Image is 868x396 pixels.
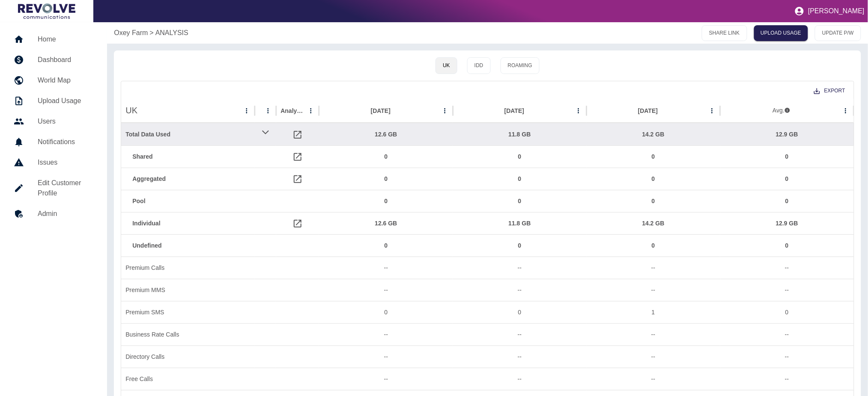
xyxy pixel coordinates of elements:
div: Undefined [132,235,251,257]
div: 0 [591,235,716,257]
button: Jul 2025 column menu [439,105,451,117]
a: Home [7,29,100,50]
div: Avg. [773,106,790,115]
button: avg column menu [840,105,852,117]
div: -- [720,368,854,390]
div: Total Data Used [125,124,251,145]
div: 12.9 GB [725,124,850,145]
div: 11.8 GB [457,124,582,145]
a: Notifications [7,132,100,152]
div: Analysis [280,107,304,114]
button: UK [435,57,457,74]
button: [PERSON_NAME] [791,3,868,20]
img: Logo [18,3,75,19]
button: Analysis column menu [305,105,317,117]
h4: UK [125,104,137,117]
div: [DATE] [504,107,524,114]
p: [PERSON_NAME] [808,7,865,15]
a: Issues [7,152,100,173]
div: [DATE] [371,107,391,114]
div: -- [720,257,854,279]
div: -- [587,257,720,279]
a: Users [7,111,100,132]
div: Premium SMS [121,301,255,323]
a: Edit Customer Profile [7,173,100,204]
div: 0 [725,235,850,257]
div: -- [453,257,587,279]
button: IDD [467,57,491,74]
div: 0 [323,190,448,212]
div: 0 [591,190,716,212]
button: Export [807,83,852,99]
div: 0 [725,190,850,212]
button: column menu [262,105,274,117]
div: 0 [457,190,582,212]
div: 14.2 GB [591,124,716,145]
h5: Home [38,34,93,44]
a: UPLOAD USAGE [754,25,808,41]
div: Individual [132,213,251,234]
h5: Users [38,116,93,127]
button: May 2025 column menu [706,105,718,117]
div: -- [319,279,453,301]
button: Jun 2025 column menu [573,105,585,117]
h5: Upload Usage [38,96,93,106]
div: -- [587,323,720,346]
h5: Dashboard [38,55,93,65]
div: Premium Calls [121,257,255,279]
h5: Notifications [38,137,93,147]
button: Roaming [501,57,540,74]
div: Premium MMS [121,279,255,301]
div: -- [587,368,720,390]
div: Shared [132,146,251,168]
div: -- [587,346,720,368]
button: UPDATE P/W [815,25,861,41]
div: -- [319,346,453,368]
div: 0 [591,146,716,168]
div: 0 [457,146,582,168]
div: 12.6 GB [323,213,448,234]
div: 14.2 GB [591,213,716,234]
h5: Issues [38,157,93,168]
div: 11.8 GB [457,213,582,234]
div: Directory Calls [121,346,255,368]
a: Oxey Farm [114,28,148,38]
a: Dashboard [7,50,100,70]
div: -- [319,368,453,390]
div: [DATE] [638,107,658,114]
div: 0 [323,235,448,257]
a: Upload Usage [7,91,100,111]
div: 12.9 GB [725,213,850,234]
div: -- [453,323,587,346]
div: -- [319,323,453,346]
div: -- [587,279,720,301]
div: 0 [457,235,582,257]
a: World Map [7,70,100,91]
div: -- [720,346,854,368]
div: 0 [453,301,587,323]
h5: Edit Customer Profile [38,178,93,198]
a: ANALYSIS [155,28,188,38]
div: 1 [587,301,720,323]
div: -- [720,279,854,301]
div: 0 [720,301,854,323]
div: Pool [132,190,251,212]
button: UK column menu [241,105,253,117]
div: 12.6 GB [323,124,448,145]
div: -- [453,368,587,390]
div: -- [319,257,453,279]
button: SHARE LINK [702,25,747,41]
div: 0 [591,168,716,190]
p: > [149,28,153,38]
div: 0 [457,168,582,190]
div: -- [720,323,854,346]
div: -- [453,346,587,368]
svg: 3 months avg [784,107,790,113]
div: -- [453,279,587,301]
h5: Admin [38,209,93,219]
div: 0 [725,146,850,168]
div: Aggregated [132,168,251,190]
div: 0 [323,168,448,190]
